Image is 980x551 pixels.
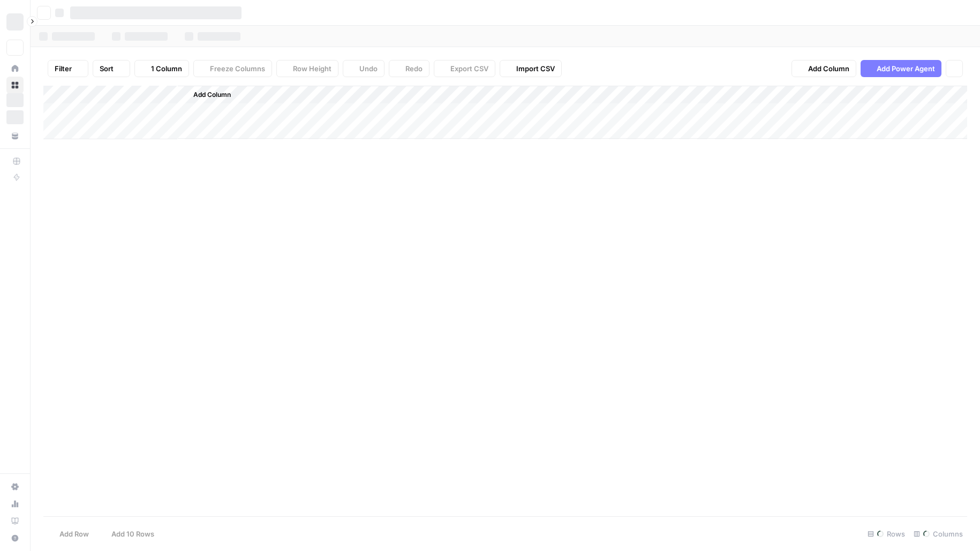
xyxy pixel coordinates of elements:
span: Row Height [293,63,331,74]
button: Add 10 Rows [95,525,161,542]
div: Columns [909,525,967,542]
a: Usage [6,495,24,512]
span: Add 10 Rows [111,529,154,539]
button: Redo [389,60,429,77]
button: Add Row [43,525,95,542]
span: 1 Column [151,63,182,74]
button: Row Height [276,60,338,77]
div: Rows [863,525,909,542]
button: Sort [93,60,130,77]
span: Add Column [808,63,849,74]
button: Add Power Agent [861,60,941,77]
a: Your Data [6,127,24,145]
button: Filter [48,60,88,77]
span: Add Power Agent [877,63,935,74]
button: Help + Support [6,530,24,547]
span: Add Row [59,529,89,539]
span: Undo [359,63,378,74]
span: Redo [405,63,423,74]
button: Undo [343,60,385,77]
span: Add Column [193,90,231,100]
button: Export CSV [434,60,495,77]
button: Add Column [179,88,235,102]
a: Settings [6,478,24,495]
button: Import CSV [500,60,562,77]
button: Freeze Columns [193,60,272,77]
button: Add Column [791,60,856,77]
span: Export CSV [450,63,488,74]
span: Sort [100,63,114,74]
span: Import CSV [516,63,555,74]
a: Home [6,60,24,77]
span: Filter [55,63,72,74]
a: Learning Hub [6,512,24,530]
span: Freeze Columns [210,63,265,74]
a: Browse [6,77,24,94]
button: 1 Column [134,60,189,77]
